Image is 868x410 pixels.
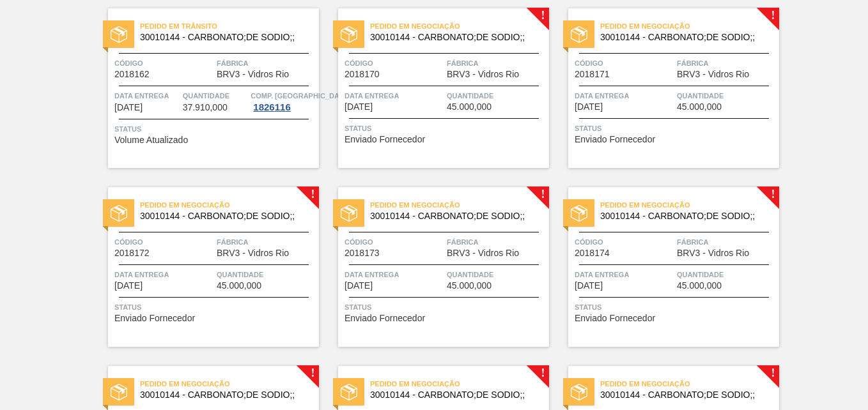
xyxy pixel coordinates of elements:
span: Status [575,122,776,135]
span: 06/09/2025 [345,281,373,291]
img: status [341,384,357,400]
span: 30010144 - CARBONATO;DE SODIO;; [140,211,309,221]
span: Código [114,236,213,248]
span: Comp. Carga [251,89,350,102]
span: Data entrega [114,268,213,281]
a: !statusPedido em Negociação30010144 - CARBONATO;DE SODIO;;Código2018171FábricaBRV3 - Vidros RioDa... [549,8,779,168]
span: Status [345,122,546,135]
span: 45.000,000 [217,281,261,291]
span: Data entrega [575,268,674,281]
span: BRV3 - Vidros Rio [217,248,289,258]
img: status [111,26,127,43]
span: Pedido em Negociação [600,199,779,211]
span: 2018172 [114,248,150,258]
span: 06/09/2025 [575,281,603,291]
span: 2018174 [575,248,610,258]
span: 04/09/2025 [575,102,603,112]
span: 2018170 [345,70,380,79]
img: status [341,205,357,222]
span: Quantidade [677,268,776,281]
span: 30010144 - CARBONATO;DE SODIO;; [600,33,769,42]
span: Pedido em Negociação [140,199,319,211]
span: 45.000,000 [677,102,722,112]
span: Enviado Fornecedor [575,135,655,144]
span: BRV3 - Vidros Rio [677,70,749,79]
span: Código [114,57,213,70]
span: Quantidade [447,89,546,102]
span: Quantidade [677,89,776,102]
span: Código [575,57,674,70]
span: BRV3 - Vidros Rio [677,248,749,258]
span: 30010144 - CARBONATO;DE SODIO;; [140,33,309,42]
span: Status [575,301,776,314]
span: Fábrica [677,236,776,248]
span: 30010144 - CARBONATO;DE SODIO;; [140,390,309,400]
span: Enviado Fornecedor [575,314,655,323]
span: 45.000,000 [677,281,722,291]
span: Código [345,57,444,70]
span: Enviado Fornecedor [114,314,195,323]
span: Quantidade [447,268,546,281]
span: Código [575,236,674,248]
span: Fábrica [217,236,316,248]
a: !statusPedido em Negociação30010144 - CARBONATO;DE SODIO;;Código2018173FábricaBRV3 - Vidros RioDa... [319,187,549,347]
span: Pedido em Trânsito [140,20,319,33]
span: Data entrega [575,89,674,102]
span: Fábrica [447,57,546,70]
span: Pedido em Negociação [370,20,549,33]
span: Pedido em Negociação [370,199,549,211]
span: Status [345,301,546,314]
span: 03/09/2025 [345,102,373,112]
img: status [111,205,127,222]
span: Volume Atualizado [114,135,188,145]
span: Pedido em Negociação [370,377,549,390]
span: Quantidade [217,268,316,281]
img: status [111,384,127,400]
span: 03/09/2025 [114,103,143,112]
span: Data entrega [345,89,444,102]
span: Data entrega [345,268,444,281]
img: status [571,384,587,400]
span: 04/09/2025 [114,281,143,291]
span: Fábrica [677,57,776,70]
span: 45.000,000 [447,102,492,112]
span: Data entrega [114,89,180,102]
span: Pedido em Negociação [140,377,319,390]
span: Enviado Fornecedor [345,135,425,144]
span: 30010144 - CARBONATO;DE SODIO;; [370,33,539,42]
span: Enviado Fornecedor [345,314,425,323]
span: Pedido em Negociação [600,20,779,33]
span: BRV3 - Vidros Rio [217,70,289,79]
span: BRV3 - Vidros Rio [447,248,519,258]
a: !statusPedido em Negociação30010144 - CARBONATO;DE SODIO;;Código2018174FábricaBRV3 - Vidros RioDa... [549,187,779,347]
div: 1826116 [251,102,293,112]
a: Comp. [GEOGRAPHIC_DATA]1826116 [251,89,316,112]
span: 2018171 [575,70,610,79]
img: status [571,205,587,222]
span: 30010144 - CARBONATO;DE SODIO;; [370,211,539,221]
span: Fábrica [447,236,546,248]
a: !statusPedido em Negociação30010144 - CARBONATO;DE SODIO;;Código2018170FábricaBRV3 - Vidros RioDa... [319,8,549,168]
span: Status [114,123,316,135]
span: 2018162 [114,70,150,79]
a: statusPedido em Trânsito30010144 - CARBONATO;DE SODIO;;Código2018162FábricaBRV3 - Vidros RioData ... [89,8,319,168]
span: Quantidade [183,89,248,102]
span: Código [345,236,444,248]
img: status [571,26,587,43]
span: Pedido em Negociação [600,377,779,390]
span: BRV3 - Vidros Rio [447,70,519,79]
span: 30010144 - CARBONATO;DE SODIO;; [370,390,539,400]
span: 30010144 - CARBONATO;DE SODIO;; [600,390,769,400]
span: 30010144 - CARBONATO;DE SODIO;; [600,211,769,221]
span: 45.000,000 [447,281,492,291]
img: status [341,26,357,43]
a: !statusPedido em Negociação30010144 - CARBONATO;DE SODIO;;Código2018172FábricaBRV3 - Vidros RioDa... [89,187,319,347]
span: Fábrica [217,57,316,70]
span: 2018173 [345,248,380,258]
span: 37.910,000 [183,103,228,112]
span: Status [114,301,316,314]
